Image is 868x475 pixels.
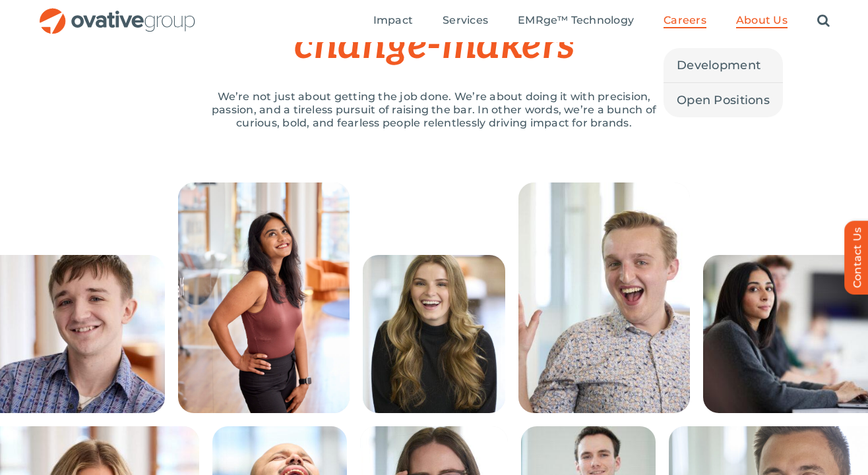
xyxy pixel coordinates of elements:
[518,14,634,28] a: EMRge™ Technology
[443,14,488,28] a: Services
[664,14,706,27] span: Careers
[373,14,413,28] a: Impact
[677,56,760,74] span: Development
[664,14,706,28] a: Careers
[817,14,830,28] a: Search
[197,90,671,130] p: We’re not just about getting the job done. We’re about doing it with precision, passion, and a ti...
[294,22,574,70] span: change-makers
[443,14,488,27] span: Services
[518,182,690,413] img: People – Collage McCrossen
[518,14,634,27] span: EMRge™ Technology
[363,255,505,413] img: People – Collage Lauren
[664,48,783,82] a: Development
[38,7,197,19] a: OG_Full_horizontal_RGB
[664,83,783,117] a: Open Positions
[677,91,770,109] span: Open Positions
[373,14,413,27] span: Impact
[736,14,788,27] span: About Us
[736,14,788,28] a: About Us
[178,182,350,413] img: 240613_Ovative Group_Portrait14945 (1)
